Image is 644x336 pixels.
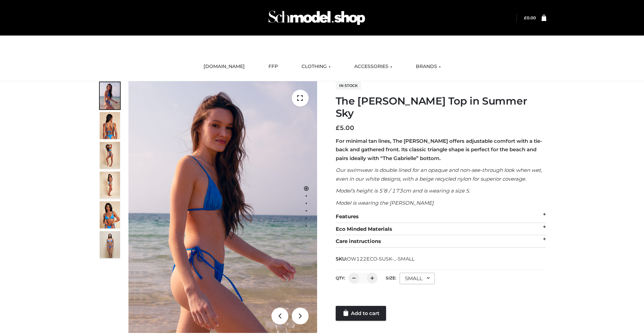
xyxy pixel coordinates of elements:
[349,59,397,74] a: ACCESSORIES
[128,81,317,333] img: 1.Alex-top_SS-1_4464b1e7-c2c9-4e4b-a62c-58381cd673c0 (1)
[263,59,283,74] a: FFP
[336,82,361,90] span: In stock
[198,59,250,74] a: [DOMAIN_NAME]
[386,275,396,281] label: Size:
[336,210,546,223] div: Features
[524,15,536,20] a: £0.00
[336,167,542,182] em: Our swimwear is double lined for an opaque and non-see-through look when wet, even in our white d...
[336,200,434,206] em: Model is wearing the [PERSON_NAME]
[524,15,527,20] span: £
[266,4,367,31] img: Schmodel Admin 964
[336,124,340,132] span: £
[336,275,345,281] label: QTY:
[336,124,354,132] bdi: 5.00
[524,15,536,20] bdi: 0.00
[100,231,120,258] img: SSVC.jpg
[100,112,120,139] img: 5.Alex-top_CN-1-1_1-1.jpg
[336,187,470,194] em: Model’s height is 5’8 / 173cm and is wearing a size S.
[296,59,336,74] a: CLOTHING
[336,138,542,161] strong: For minimal tan lines, The [PERSON_NAME] offers adjustable comfort with a tie-back and gathered f...
[100,172,120,199] img: 3.Alex-top_CN-1-1-2.jpg
[336,223,546,236] div: Eco Minded Materials
[336,95,546,119] h1: The [PERSON_NAME] Top in Summer Sky
[336,235,546,248] div: Care instructions
[336,255,415,263] span: SKU:
[100,142,120,169] img: 4.Alex-top_CN-1-1-2.jpg
[347,256,414,262] span: OW122ECO-SUSK-_-SMALL
[100,82,120,109] img: 1.Alex-top_SS-1_4464b1e7-c2c9-4e4b-a62c-58381cd673c0-1.jpg
[100,201,120,228] img: 2.Alex-top_CN-1-1-2.jpg
[411,59,446,74] a: BRANDS
[336,306,386,321] a: Add to cart
[400,273,435,284] div: SMALL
